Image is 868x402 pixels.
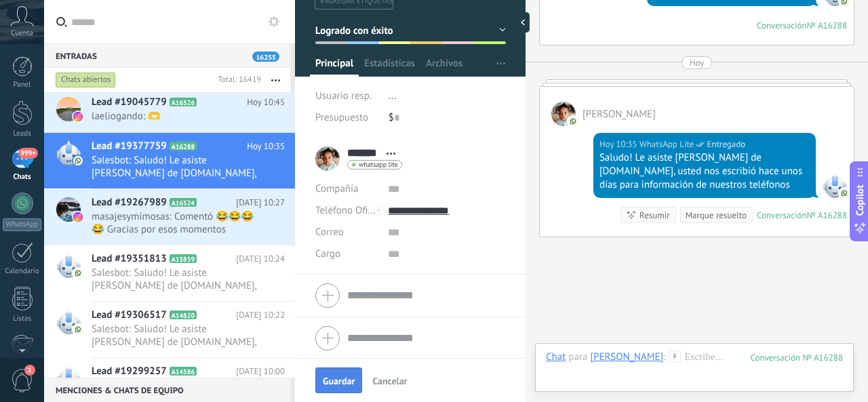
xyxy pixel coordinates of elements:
[92,96,167,109] span: Lead #19045779
[639,209,670,222] div: Resumir
[3,218,41,231] div: WhatsApp
[92,365,167,378] span: Lead #19299257
[73,212,83,222] img: instagram.svg
[73,156,83,165] img: com.amocrm.amocrmwa.svg
[372,376,407,386] span: Cancelar
[44,133,295,188] a: Lead #19377759 A16288 Hoy 10:35 Salesbot: Saludo! Le asiste [PERSON_NAME] de [DOMAIN_NAME], usted...
[315,85,378,107] div: Usuario resp.
[18,148,37,159] span: 999+
[315,226,344,239] span: Correo
[840,188,849,198] img: com.amocrm.amocrmwa.svg
[44,89,295,132] a: Lead #19045779 A16526 Hoy 10:45 laeliogando: 🫶
[323,376,355,386] span: Guardar
[44,43,290,68] div: Entradas
[751,352,843,363] div: 16288
[44,302,295,357] a: Lead #19306517 A14820 [DATE] 10:22 Salesbot: Saludo! Le asiste [PERSON_NAME] de [DOMAIN_NAME], us...
[3,81,42,89] div: Panel
[24,365,35,376] span: 1
[92,323,259,348] span: Salesbot: Saludo! Le asiste [PERSON_NAME] de [DOMAIN_NAME], usted nos escribió hace unos días par...
[170,367,197,376] span: A14586
[44,189,295,245] a: Lead #19267989 A16524 [DATE] 10:27 masajesymimosas: Comentó 😂😂😂😂 Gracias por esos momentos @carlo...
[364,57,415,77] span: Estadísticas
[315,204,386,217] span: Teléfono Oficina
[92,266,259,292] span: Salesbot: Saludo! Le asiste [PERSON_NAME] de [DOMAIN_NAME], usted nos escribió hace unos días par...
[389,107,506,129] div: $
[261,68,290,92] button: Más
[315,249,340,259] span: Cargo
[757,209,807,221] div: Conversación
[315,178,378,200] div: Compañía
[92,252,167,266] span: Lead #19351813
[389,89,397,102] span: ...
[212,73,261,87] div: Total: 16419
[707,138,745,151] span: Entregado
[853,184,867,216] span: Copilot
[568,350,587,364] span: para
[315,89,372,102] span: Usuario resp.
[252,52,279,62] span: 16255
[690,56,705,69] div: Hoy
[92,308,167,322] span: Lead #19306517
[315,243,378,265] div: Cargo
[170,310,197,319] span: A14820
[73,112,83,121] img: instagram.svg
[686,209,747,222] div: Marque resuelto
[551,102,576,126] span: Vidal C
[92,210,259,236] span: masajesymimosas: Comentó 😂😂😂😂 Gracias por esos momentos @carlosmontesquieu Y LOS QUE NOS FALTA EN...
[236,308,285,322] span: [DATE] 10:22
[315,222,344,243] button: Correo
[583,108,656,121] span: Vidal C
[568,117,578,126] img: com.amocrm.amocrmwa.svg
[236,365,285,378] span: [DATE] 10:00
[170,198,197,207] span: A16524
[92,196,167,209] span: Lead #19267989
[315,367,362,393] button: Guardar
[639,138,694,151] span: WhatsApp Lite
[236,196,285,209] span: [DATE] 10:27
[359,161,398,168] span: whatsapp lite
[516,12,530,33] div: Ocultar
[236,252,285,266] span: [DATE] 10:24
[315,200,378,222] button: Teléfono Oficina
[92,110,259,123] span: laeliogando: 🫶
[73,268,83,278] img: com.amocrm.amocrmwa.svg
[3,129,42,138] div: Leads
[44,378,290,402] div: Menciones & Chats de equipo
[170,142,197,150] span: A16288
[247,96,285,109] span: Hoy 10:45
[73,325,83,334] img: com.amocrm.amocrmwa.svg
[663,350,665,364] span: :
[92,154,259,180] span: Salesbot: Saludo! Le asiste [PERSON_NAME] de [DOMAIN_NAME], usted nos escribió hace unos días par...
[56,72,116,88] div: Chats abiertos
[3,173,42,182] div: Chats
[92,140,167,153] span: Lead #19377759
[426,57,462,77] span: Archivos
[170,98,197,106] span: A16526
[3,315,42,323] div: Listas
[44,245,295,301] a: Lead #19351813 A15859 [DATE] 10:24 Salesbot: Saludo! Le asiste [PERSON_NAME] de [DOMAIN_NAME], us...
[757,20,807,31] div: Conversación
[11,29,33,38] span: Cuenta
[315,107,378,129] div: Presupuesto
[315,57,353,77] span: Principal
[807,209,847,221] div: № A16288
[247,140,285,153] span: Hoy 10:35
[599,151,810,192] div: Saludo! Le asiste [PERSON_NAME] de [DOMAIN_NAME], usted nos escribió hace unos días para informac...
[590,350,663,363] div: Vidal C
[823,174,847,198] span: WhatsApp Lite
[599,138,639,151] div: Hoy 10:35
[315,111,368,124] span: Presupuesto
[807,20,847,31] div: № A16288
[170,254,197,263] span: A15859
[3,267,42,276] div: Calendario
[367,369,412,391] button: Cancelar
